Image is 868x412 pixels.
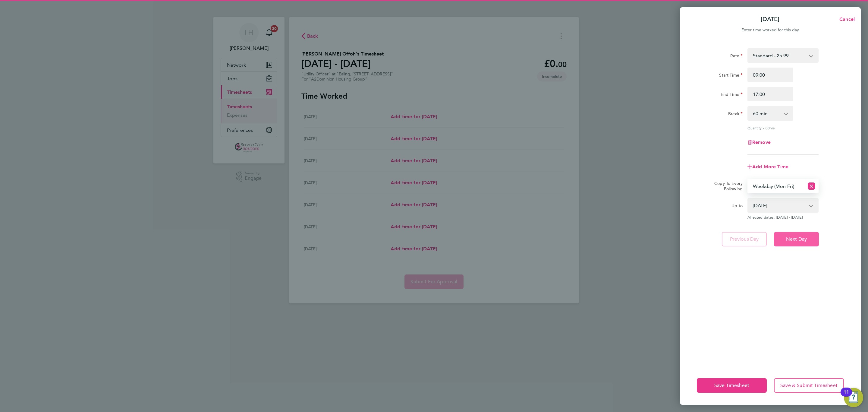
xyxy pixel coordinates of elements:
button: Open Resource Center, 11 new notifications [844,388,863,407]
label: Rate [730,53,743,60]
span: Cancel [838,16,855,22]
p: [DATE] [761,15,779,24]
label: End Time [721,92,743,99]
span: Save & Submit Timesheet [780,382,838,388]
label: Break [728,111,743,118]
label: Start Time [719,72,743,80]
button: Reset selection [808,179,815,193]
span: Next Day [786,236,807,242]
span: Save Timesheet [714,382,749,388]
input: E.g. 18:00 [747,87,793,101]
span: Affected dates: [DATE] - [DATE] [747,215,819,220]
span: Add More Time [752,164,788,170]
label: Copy To Every Following [709,181,743,192]
span: 7.00 [763,125,770,130]
div: Quantity: hrs [747,125,819,130]
label: Up to [731,203,743,210]
div: 11 [844,392,849,400]
button: Cancel [830,13,861,25]
input: E.g. 08:00 [747,68,793,82]
button: Save & Submit Timesheet [774,378,844,393]
span: Remove [752,139,771,145]
div: Enter time worked for this day. [680,27,861,34]
button: Next Day [774,232,819,246]
button: Add More Time [747,164,788,169]
button: Save Timesheet [697,378,767,393]
button: Remove [747,140,771,145]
